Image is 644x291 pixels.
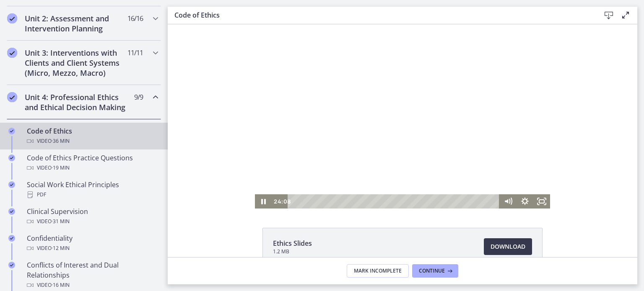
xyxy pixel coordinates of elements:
span: · 19 min [52,163,70,173]
span: 1.2 MB [273,248,312,255]
h2: Unit 4: Professional Ethics and Ethical Decision Making [25,92,127,112]
span: · 31 min [52,216,70,227]
span: 16 / 16 [127,13,143,23]
i: Completed [8,155,15,161]
span: Download [491,242,525,252]
div: Code of Ethics [27,126,158,146]
div: Video [27,243,158,253]
i: Completed [8,181,15,188]
div: Social Work Ethical Principles [27,180,158,200]
span: Continue [419,268,445,274]
button: Show settings menu [349,170,366,184]
div: Video [27,136,158,146]
h3: Code of Ethics [174,10,587,20]
a: Download [484,238,532,255]
i: Completed [7,48,17,58]
span: · 36 min [52,136,70,146]
span: 11 / 11 [127,48,143,58]
span: · 12 min [52,243,70,253]
i: Completed [7,13,17,23]
button: Fullscreen [366,170,382,184]
i: Completed [7,92,17,102]
div: Conflicts of Interest and Dual Relationships [27,260,158,290]
div: PDF [27,190,158,200]
button: Mark Incomplete [347,264,409,278]
i: Completed [8,262,15,268]
div: Video [27,216,158,227]
i: Completed [8,128,15,134]
div: Code of Ethics Practice Questions [27,153,158,173]
h2: Unit 2: Assessment and Intervention Planning [25,13,127,33]
i: Completed [8,235,15,242]
span: Mark Incomplete [354,268,402,274]
div: Video [27,280,158,290]
iframe: Video Lesson [168,24,637,209]
span: 9 / 9 [134,92,143,102]
i: Completed [8,208,15,215]
div: Video [27,163,158,173]
button: Continue [412,264,458,278]
div: Clinical Supervision [27,206,158,227]
div: Confidentiality [27,233,158,253]
h2: Unit 3: Interventions with Clients and Client Systems (Micro, Mezzo, Macro) [25,48,127,78]
span: Ethics Slides [273,238,312,248]
span: · 16 min [52,280,70,290]
button: Mute [332,170,349,184]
